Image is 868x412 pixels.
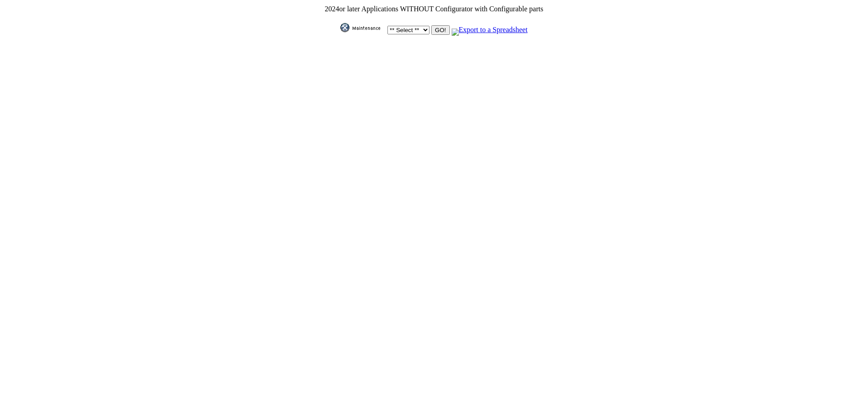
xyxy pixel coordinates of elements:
input: GO! [431,25,449,35]
span: 2024 [325,5,339,13]
img: maint.gif [340,23,386,32]
a: Export to a Spreadsheet [452,26,528,33]
td: or later Applications WITHOUT Configurator with Configurable parts [324,5,543,14]
img: MSExcel.jpg [452,28,459,36]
